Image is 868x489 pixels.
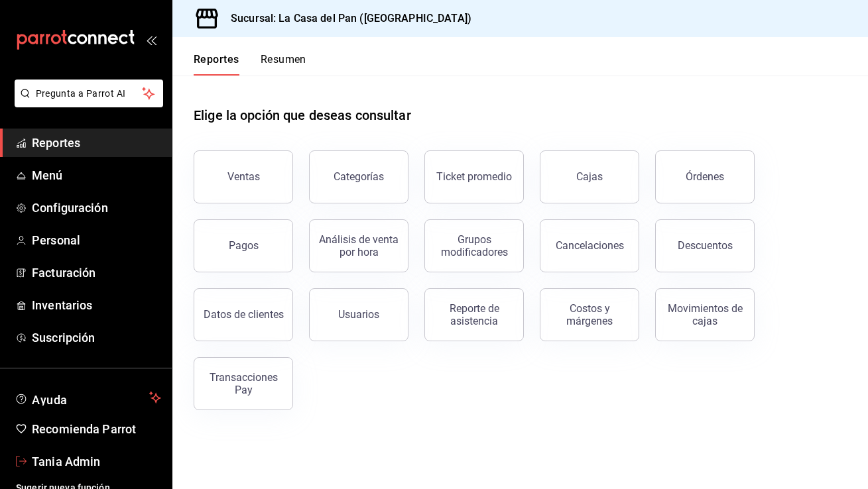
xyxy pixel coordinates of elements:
[32,199,161,217] span: Configuración
[338,308,379,321] div: Usuarios
[32,420,161,438] span: Recomienda Parrot
[32,390,144,406] span: Ayuda
[15,80,163,107] button: Pregunta a Parrot AI
[229,239,259,252] div: Pagos
[32,231,161,249] span: Personal
[194,357,293,410] button: Transacciones Pay
[9,96,163,110] a: Pregunta a Parrot AI
[686,170,724,183] div: Órdenes
[194,219,293,272] button: Pagos
[194,53,239,76] button: Reportes
[548,302,631,327] div: Costos y márgenes
[309,150,408,203] button: Categorías
[32,134,161,152] span: Reportes
[194,53,306,76] div: navigation tabs
[32,264,161,282] span: Facturación
[424,288,524,341] button: Reporte de asistencia
[655,150,755,203] button: Órdenes
[664,302,746,327] div: Movimientos de cajas
[202,371,284,396] div: Transacciones Pay
[655,219,755,272] button: Descuentos
[309,219,408,272] button: Análisis de venta por hora
[540,219,639,272] button: Cancelaciones
[424,219,524,272] button: Grupos modificadores
[227,170,260,183] div: Ventas
[433,302,515,327] div: Reporte de asistencia
[32,453,161,470] span: Tania Admin
[194,288,293,341] button: Datos de clientes
[655,288,755,341] button: Movimientos de cajas
[436,170,512,183] div: Ticket promedio
[556,239,624,252] div: Cancelaciones
[576,169,603,185] div: Cajas
[32,166,161,184] span: Menú
[220,11,471,27] h3: Sucursal: La Casa del Pan ([GEOGRAPHIC_DATA])
[424,150,524,203] button: Ticket promedio
[36,87,143,101] span: Pregunta a Parrot AI
[433,233,515,258] div: Grupos modificadores
[146,34,156,45] button: open_drawer_menu
[194,105,411,125] h1: Elige la opción que deseas consultar
[540,288,639,341] button: Costos y márgenes
[540,150,639,203] a: Cajas
[309,288,408,341] button: Usuarios
[261,53,306,76] button: Resumen
[32,329,161,347] span: Suscripción
[318,233,400,258] div: Análisis de venta por hora
[678,239,733,252] div: Descuentos
[194,150,293,203] button: Ventas
[334,170,384,183] div: Categorías
[204,308,284,321] div: Datos de clientes
[32,296,161,314] span: Inventarios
